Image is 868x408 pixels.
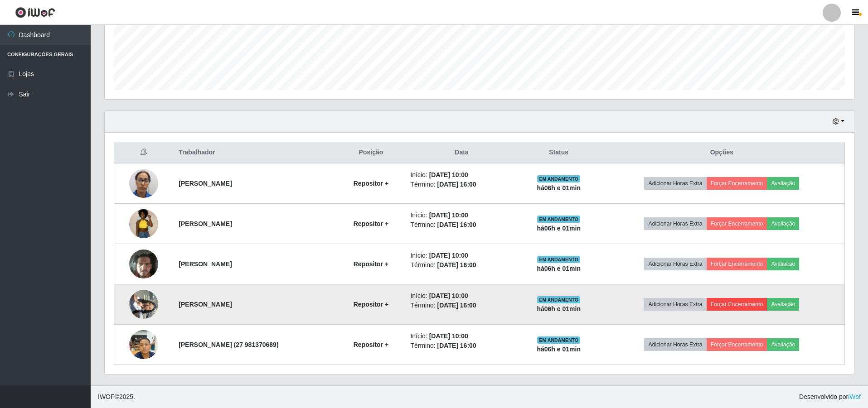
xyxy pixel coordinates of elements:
[644,217,706,230] button: Adicionar Horas Extra
[179,260,232,268] strong: [PERSON_NAME]
[644,258,706,270] button: Adicionar Horas Extra
[98,392,135,402] span: © 2025 .
[644,177,706,190] button: Adicionar Horas Extra
[354,180,388,187] strong: Repositor +
[179,220,232,227] strong: [PERSON_NAME]
[437,181,476,188] time: [DATE] 16:00
[429,211,468,219] time: [DATE] 10:00
[707,217,767,230] button: Forçar Encerramento
[337,142,405,163] th: Posição
[537,184,581,192] strong: há 06 h e 01 min
[410,331,513,341] li: Início:
[519,142,599,163] th: Status
[410,180,513,189] li: Término:
[707,338,767,351] button: Forçar Encerramento
[410,251,513,260] li: Início:
[410,301,513,310] li: Término:
[429,332,468,340] time: [DATE] 10:00
[173,142,337,163] th: Trabalhador
[179,301,232,308] strong: [PERSON_NAME]
[644,298,706,311] button: Adicionar Horas Extra
[537,175,580,182] span: EM ANDAMENTO
[537,265,581,272] strong: há 06 h e 01 min
[537,256,580,263] span: EM ANDAMENTO
[767,258,799,270] button: Avaliação
[437,221,476,228] time: [DATE] 16:00
[354,260,388,268] strong: Repositor +
[848,393,861,400] a: iWof
[129,325,158,364] img: 1755367565245.jpeg
[98,393,115,400] span: IWOF
[437,302,476,309] time: [DATE] 16:00
[429,292,468,299] time: [DATE] 10:00
[354,301,388,308] strong: Repositor +
[707,177,767,190] button: Forçar Encerramento
[179,180,232,187] strong: [PERSON_NAME]
[644,338,706,351] button: Adicionar Horas Extra
[537,305,581,312] strong: há 06 h e 01 min
[437,261,476,269] time: [DATE] 16:00
[410,220,513,230] li: Término:
[129,285,158,323] img: 1751893285933.jpeg
[537,336,580,344] span: EM ANDAMENTO
[410,341,513,350] li: Término:
[15,7,55,18] img: CoreUI Logo
[537,296,580,303] span: EM ANDAMENTO
[767,217,799,230] button: Avaliação
[354,220,388,227] strong: Repositor +
[410,211,513,220] li: Início:
[767,177,799,190] button: Avaliação
[437,342,476,349] time: [DATE] 16:00
[405,142,518,163] th: Data
[410,170,513,180] li: Início:
[429,171,468,178] time: [DATE] 10:00
[410,291,513,301] li: Início:
[707,298,767,311] button: Forçar Encerramento
[354,341,388,348] strong: Repositor +
[537,216,580,223] span: EM ANDAMENTO
[429,252,468,259] time: [DATE] 10:00
[129,245,158,283] img: 1751312410869.jpeg
[129,164,158,202] img: 1744637826389.jpeg
[599,142,845,163] th: Opções
[799,392,861,402] span: Desenvolvido por
[410,260,513,270] li: Término:
[767,338,799,351] button: Avaliação
[707,258,767,270] button: Forçar Encerramento
[129,204,158,243] img: 1748053343545.jpeg
[537,346,581,353] strong: há 06 h e 01 min
[767,298,799,311] button: Avaliação
[537,225,581,232] strong: há 06 h e 01 min
[179,341,278,348] strong: [PERSON_NAME] (27 981370689)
